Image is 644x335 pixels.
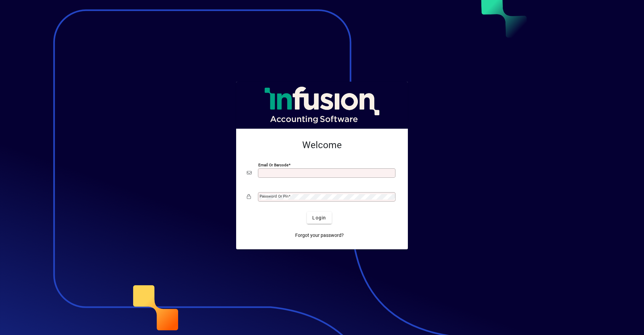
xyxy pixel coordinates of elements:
[292,229,346,241] a: Forgot your password?
[258,163,288,167] mat-label: Email or Barcode
[295,232,344,239] span: Forgot your password?
[260,194,288,199] mat-label: Password or Pin
[307,212,331,224] button: Login
[312,214,326,221] span: Login
[247,139,397,151] h2: Welcome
